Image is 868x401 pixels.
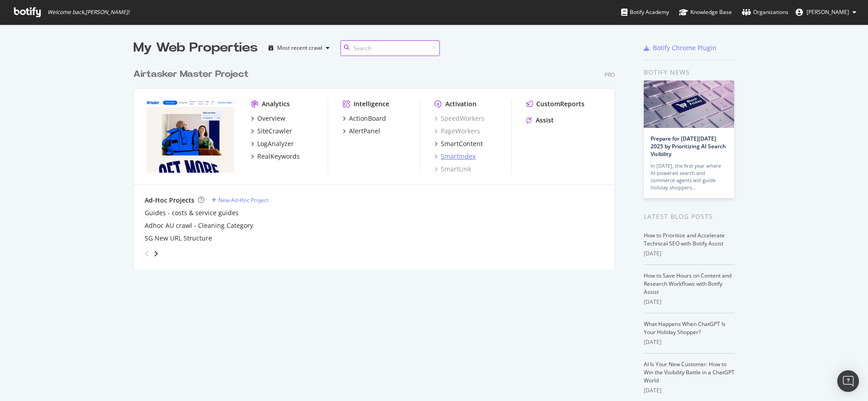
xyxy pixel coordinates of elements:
div: LogAnalyzer [257,139,294,148]
img: Prepare for Black Friday 2025 by Prioritizing AI Search Visibility [644,80,734,128]
div: Overview [257,114,285,123]
a: RealKeywords [251,152,300,161]
div: CustomReports [536,99,585,109]
a: What Happens When ChatGPT Is Your Holiday Shopper? [644,320,726,336]
a: SG New URL Structure [145,234,212,243]
a: AlertPanel [343,127,380,136]
a: SmartIndex [434,152,476,161]
div: Activation [445,99,476,109]
a: PageWorkers [434,127,480,136]
div: Assist [536,116,554,125]
div: Pro [604,71,615,79]
a: SmartLink [434,165,471,174]
div: grid [133,57,622,269]
a: Guides - costs & service guides [145,208,239,217]
div: ActionBoard [349,114,386,123]
a: Adhoc AU crawl - Cleaning Category [145,221,253,230]
a: LogAnalyzer [251,139,294,148]
a: ActionBoard [343,114,386,123]
a: CustomReports [526,99,585,109]
div: Botify Academy [621,8,669,17]
a: Airtasker Master Project [133,68,252,81]
div: Knowledge Base [679,8,732,17]
div: SmartIndex [441,152,476,161]
a: AI Is Your New Customer: How to Win the Visibility Battle in a ChatGPT World [644,360,735,384]
div: [DATE] [644,298,735,306]
div: SmartContent [441,139,483,148]
a: Botify Chrome Plugin [644,43,717,52]
div: Latest Blog Posts [644,212,735,222]
div: Ad-Hoc Projects [145,196,194,205]
a: New Ad-Hoc Project [212,196,269,204]
button: Most recent crawl [265,41,333,55]
a: SmartContent [434,139,483,148]
div: angle-left [141,246,153,261]
a: How to Prioritize and Accelerate Technical SEO with Botify Assist [644,231,725,247]
a: How to Save Hours on Content and Research Workflows with Botify Assist [644,272,731,296]
div: AlertPanel [349,127,380,136]
div: RealKeywords [257,152,300,161]
div: SiteCrawler [257,127,292,136]
a: Assist [526,116,554,125]
button: [PERSON_NAME] [788,5,863,19]
div: In [DATE], the first year where AI-powered search and commerce agents will guide holiday shoppers… [651,162,727,191]
div: [DATE] [644,250,735,258]
div: Airtasker Master Project [133,68,249,81]
a: Overview [251,114,285,123]
div: [DATE] [644,387,735,395]
div: New Ad-Hoc Project [218,196,269,204]
div: Most recent crawl [277,45,322,51]
div: My Web Properties [133,39,258,57]
div: angle-right [153,249,159,258]
span: Welcome back, [PERSON_NAME] ! [47,9,129,16]
div: Analytics [262,99,290,109]
img: www.airtasker.com [145,99,236,173]
div: Organizations [742,8,788,17]
a: SpeedWorkers [434,114,485,123]
a: SiteCrawler [251,127,292,136]
div: Botify news [644,67,735,77]
div: Intelligence [354,99,389,109]
div: [DATE] [644,338,735,346]
span: Regan McGregor [807,8,849,16]
a: Prepare for [DATE][DATE] 2025 by Prioritizing AI Search Visibility [651,135,726,158]
div: Open Intercom Messenger [837,370,859,392]
div: Botify Chrome Plugin [653,43,717,52]
input: Search [340,40,440,56]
